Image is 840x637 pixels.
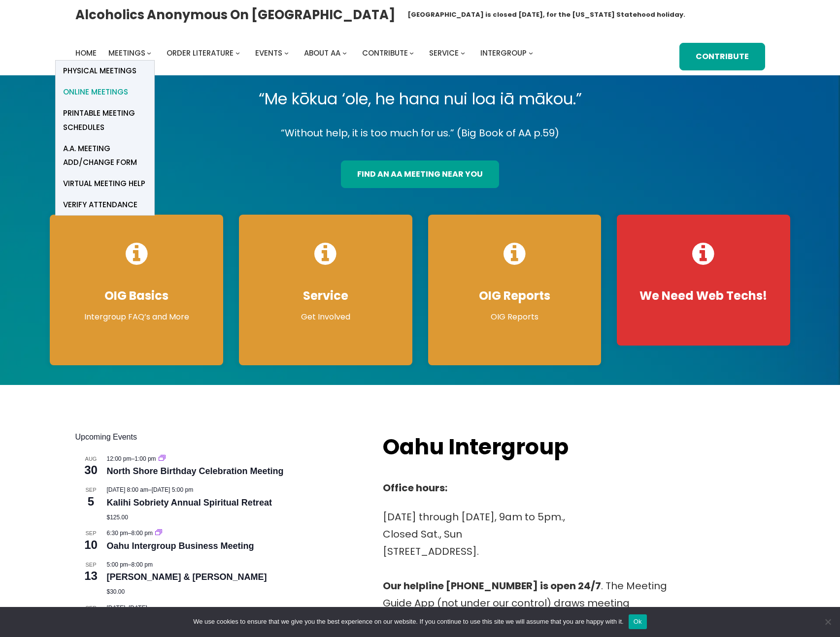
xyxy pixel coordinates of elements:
a: Contribute [679,43,765,70]
span: Intergroup [480,48,527,58]
span: [DATE] [129,605,147,611]
span: $30.00 [107,588,125,595]
p: OIG Reports [438,311,592,323]
button: Meetings submenu [147,51,151,55]
p: “Me kōkua ‘ole, he hana nui loa iā mākou.” [42,85,798,113]
button: About AA submenu [342,51,347,55]
a: Printable Meeting Schedules [56,103,154,138]
span: 13 [75,568,107,584]
h1: [GEOGRAPHIC_DATA] is closed [DATE], for the [US_STATE] Statehood holiday. [407,10,685,20]
strong: Office hours: [383,481,447,495]
p: Get Involved [249,311,403,323]
button: Service submenu [461,51,465,55]
span: 1:00 pm [134,455,156,462]
time: – [107,530,155,537]
span: Home [75,48,97,58]
a: Oahu Intergroup Business Meeting [107,541,254,551]
span: 5:00 pm [107,561,128,568]
span: verify attendance [63,198,137,212]
p: Intergroup FAQ’s and More [60,311,213,323]
span: Sep [75,561,107,569]
a: Meetings [108,46,145,60]
h4: OIG Basics [60,288,213,303]
a: Physical Meetings [56,61,154,82]
p: “Without help, it is too much for us.” (Big Book of AA p.59) [42,125,798,142]
span: Sep [75,486,107,494]
span: [DATE] 8:00 am [107,486,148,493]
button: Order Literature submenu [235,51,240,55]
span: About AA [304,48,340,58]
span: Virtual Meeting Help [63,177,145,191]
a: Events [255,46,282,60]
span: 8:00 pm [132,561,153,568]
span: A.A. Meeting Add/Change Form [63,142,147,169]
a: find an aa meeting near you [341,160,499,188]
a: Service [429,46,459,60]
span: Order Literature [167,48,234,58]
span: 30 [75,462,107,478]
span: Events [255,48,282,58]
nav: Intergroup [75,46,537,60]
span: 5 [75,493,107,510]
span: Contribute [362,48,408,58]
button: Intergroup submenu [529,51,533,55]
span: 8:00 pm [132,530,153,537]
span: [DATE] [107,605,126,611]
time: – [107,486,194,493]
span: $125.00 [107,514,128,521]
span: Online Meetings [63,85,128,99]
time: – [107,605,147,611]
h4: We Need Web Techs! [627,288,780,303]
span: 12:00 pm [107,455,132,462]
time: – [107,561,153,568]
a: Online Meetings [56,82,154,103]
strong: Our helpline [PHONE_NUMBER] is open 24/7 [383,579,601,593]
a: Home [75,46,97,60]
span: Printable Meeting Schedules [63,106,147,134]
span: Meetings [108,48,145,58]
a: A.A. Meeting Add/Change Form [56,138,154,173]
a: verify attendance [56,194,154,215]
span: 6:30 pm [107,530,128,537]
a: Event series: Oahu Intergroup Business Meeting [155,530,162,537]
a: Event series: North Shore Birthday Celebration Meeting [159,455,166,462]
h4: OIG Reports [438,288,592,303]
a: North Shore Birthday Celebration Meeting [107,466,284,477]
a: Alcoholics Anonymous on [GEOGRAPHIC_DATA] [75,3,396,26]
a: Kalihi Sobriety Annual Spiritual Retreat [107,498,272,508]
span: Physical Meetings [63,64,136,78]
a: [PERSON_NAME] & [PERSON_NAME] [107,572,267,582]
button: Contribute submenu [409,51,414,55]
h2: Upcoming Events [75,431,364,443]
a: Virtual Meeting Help [56,173,154,194]
a: Intergroup [480,46,527,60]
span: 10 [75,537,107,553]
span: No [823,617,833,627]
h2: Oahu Intergroup [383,431,620,462]
h4: Service [249,288,403,303]
span: Aug [75,455,107,463]
span: Sep [75,604,107,612]
span: Sep [75,529,107,538]
a: Contribute [362,46,408,60]
a: About AA [304,46,340,60]
span: We use cookies to ensure that we give you the best experience on our website. If you continue to ... [193,617,623,627]
time: – [107,455,158,462]
span: Service [429,48,459,58]
span: [DATE] 5:00 pm [152,486,193,493]
button: Events submenu [284,51,289,55]
button: Ok [629,614,647,629]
